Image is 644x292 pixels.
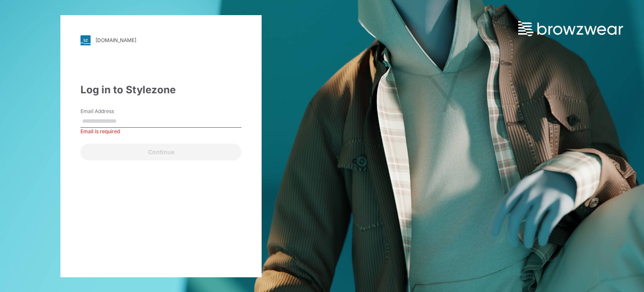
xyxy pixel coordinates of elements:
img: browzwear-logo.73288ffb.svg [518,21,623,36]
div: [DOMAIN_NAME] [96,37,136,43]
label: Email Address [80,108,139,115]
img: svg+xml;base64,PHN2ZyB3aWR0aD0iMjgiIGhlaWdodD0iMjgiIHZpZXdCb3g9IjAgMCAyOCAyOCIgZmlsbD0ibm9uZSIgeG... [80,35,91,45]
div: Log in to Stylezone [80,82,241,97]
div: Email is required [80,128,241,135]
a: [DOMAIN_NAME] [80,35,241,45]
